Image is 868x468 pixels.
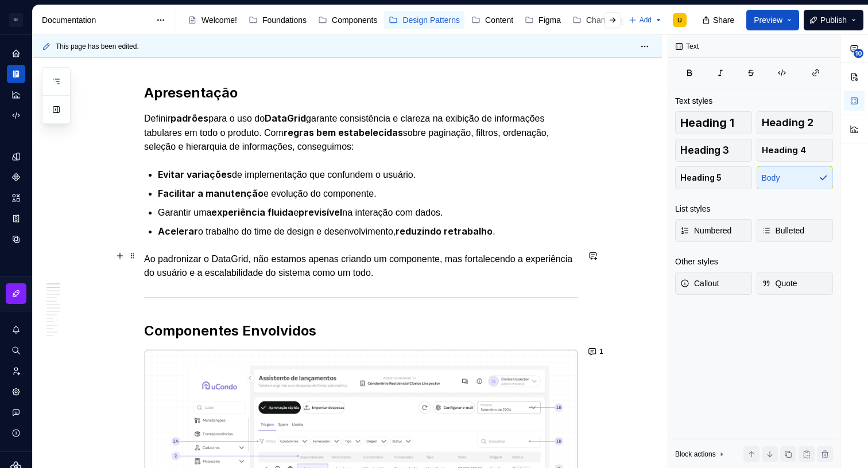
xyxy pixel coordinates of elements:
button: Bulleted [757,219,834,242]
a: Foundations [244,11,311,29]
strong: Componentes Envolvidos [144,322,316,339]
span: Preview [754,14,782,26]
button: Heading 1 [675,111,752,134]
div: Figma [538,14,561,26]
a: Figma [520,11,565,29]
span: Heading 4 [762,145,806,156]
strong: regras bem estabelecidas [284,127,403,138]
p: o trabalho do time de design e desenvolvimento, . [158,224,578,239]
div: Documentation [42,14,150,26]
a: Welcome! [183,11,242,29]
div: Design Patterns [402,14,460,26]
button: 1 [585,344,609,360]
strong: Acelerar [158,225,198,237]
a: Settings [7,383,25,401]
a: Storybook stories [7,209,25,228]
span: Bulleted [762,225,805,236]
a: Assets [7,189,25,207]
a: Design Patterns [384,11,464,29]
span: 10 [854,49,863,58]
a: Analytics [7,85,25,104]
p: Garantir uma e na interação com dados. [158,205,578,220]
button: Heading 2 [757,111,834,134]
button: Share [696,10,742,30]
button: U [2,7,30,32]
a: Documentation [7,65,25,83]
button: Notifications [7,321,25,339]
span: Publish [820,14,847,26]
p: Definir para o uso do garante consistência e clareza na exibição de informações tabulares em todo... [144,111,578,154]
a: Design tokens [7,147,25,166]
span: Heading 3 [680,145,729,156]
p: e evolução do componente. [158,186,578,201]
span: Numbered [680,225,731,236]
span: Heading 2 [762,117,813,128]
a: Home [7,44,25,63]
div: List styles [675,203,710,214]
span: This page has been edited. [56,42,139,51]
button: Quote [757,272,834,295]
a: Components [313,11,382,29]
div: Text styles [675,95,712,107]
div: U [677,15,682,25]
button: Contact support [7,403,25,422]
div: Content [485,14,513,26]
button: Numbered [675,219,752,242]
button: Heading 4 [757,139,834,162]
strong: DataGrid [265,112,306,124]
a: Code automation [7,106,25,124]
h2: Apresentação [144,84,578,102]
a: Data sources [7,230,25,248]
button: Heading 5 [675,166,752,189]
button: Preview [746,10,799,30]
strong: reduzindo retrabalho [396,225,493,237]
strong: padrões [170,112,208,124]
span: Heading 1 [680,117,734,128]
strong: previsível [299,206,342,218]
div: Foundations [262,14,307,26]
div: Other styles [675,256,718,267]
button: Publish [804,10,863,30]
p: Ao padronizar o DataGrid, não estamos apenas criando um componente, mas fortalecendo a experiênci... [144,252,578,280]
span: Add [640,15,652,25]
p: de implementação que confundem o usuário. [158,167,578,182]
strong: Evitar variações [158,169,232,180]
span: 1 [599,347,603,356]
button: Heading 3 [675,139,752,162]
div: Welcome! [201,14,237,26]
div: Components [332,14,377,26]
button: Callout [675,272,752,295]
span: Quote [762,278,797,289]
div: U [9,13,23,27]
div: Page tree [183,9,623,32]
span: Heading 5 [680,172,722,184]
a: Invite team [7,362,25,380]
a: Content [467,11,518,29]
strong: experiência fluida [211,206,293,218]
div: Block actions [675,450,716,459]
strong: Facilitar a manutenção [158,188,263,199]
span: Callout [680,278,719,289]
a: Components [7,168,25,186]
button: Search ⌘K [7,341,25,360]
button: Add [625,12,666,28]
span: Share [713,14,734,26]
a: Changelog [568,11,630,29]
div: Block actions [675,446,726,462]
